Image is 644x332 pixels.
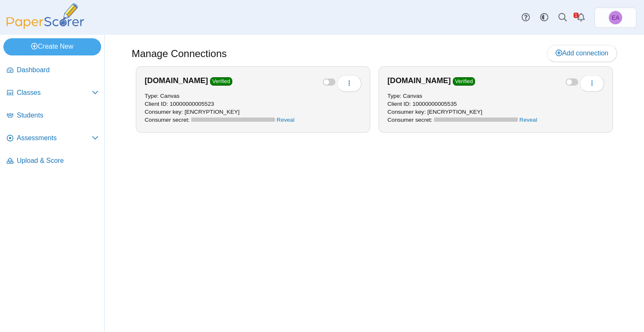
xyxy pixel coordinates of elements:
[17,111,99,120] span: Students
[3,151,102,171] a: Upload & Score
[3,60,102,81] a: Dashboard
[145,76,208,85] b: [DOMAIN_NAME]
[572,8,590,27] a: Alerts
[17,65,99,75] span: Dashboard
[3,83,102,103] a: Classes
[3,106,102,126] a: Students
[612,15,620,21] span: Enterprise Architecture
[547,45,617,62] a: Add connection
[132,47,227,61] h1: Manage Connections
[609,11,622,24] span: Enterprise Architecture
[3,128,102,149] a: Assessments
[145,92,361,124] div: Type: Canvas Client ID: 10000000005523 Consumer key: [ENCRYPTION_KEY] Consumer secret:
[453,77,475,86] span: Verified
[387,92,604,124] div: Type: Canvas Client ID: 10000000005535 Consumer key: [ENCRYPTION_KEY] Consumer secret:
[210,77,233,86] span: Verified
[387,76,451,85] b: [DOMAIN_NAME]
[3,38,101,55] a: Create New
[595,8,636,28] a: Enterprise Architecture
[17,133,92,143] span: Assessments
[3,23,87,30] a: PaperScorer
[17,88,92,97] span: Classes
[17,156,99,165] span: Upload & Score
[556,50,608,57] span: Add connection
[277,117,294,123] a: Reveal
[3,3,87,29] img: PaperScorer
[519,117,537,123] a: Reveal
